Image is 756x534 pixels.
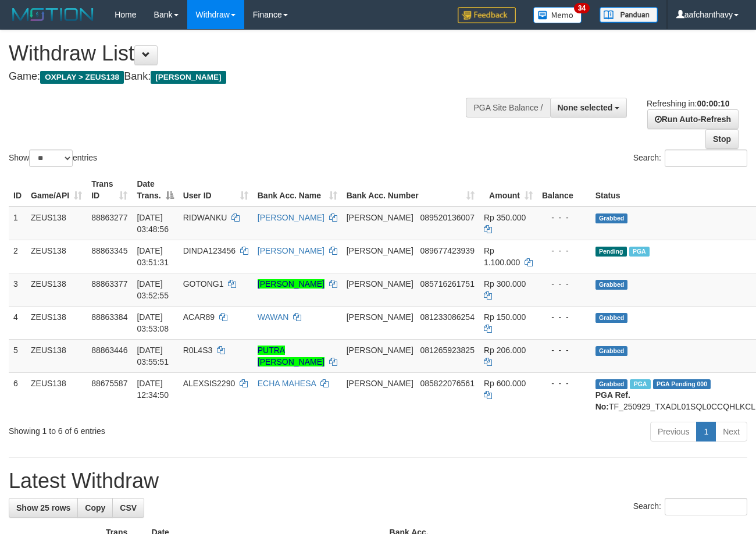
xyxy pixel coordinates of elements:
[9,498,78,518] a: Show 25 rows
[258,379,316,388] a: ECHA MAHESA
[420,246,474,255] span: Copy 089677423939 to clipboard
[258,213,324,222] a: [PERSON_NAME]
[26,173,87,207] th: Game/API: activate to sort column ascending
[120,503,137,512] span: CSV
[647,99,729,108] span: Refreshing in:
[650,422,697,442] a: Previous
[347,312,413,322] span: [PERSON_NAME]
[595,247,627,257] span: Pending
[665,149,747,167] input: Search:
[253,173,342,207] th: Bank Acc. Name: activate to sort column ascending
[9,306,26,339] td: 4
[595,379,628,389] span: Grabbed
[542,212,586,223] div: - - -
[87,173,132,207] th: Trans ID: activate to sort column ascending
[26,339,87,372] td: ZEUS138
[479,173,537,207] th: Amount: activate to sort column ascending
[484,246,520,267] span: Rp 1.100.000
[77,498,113,518] a: Copy
[558,103,613,112] span: None selected
[466,98,550,118] div: PGA Site Balance /
[342,173,479,207] th: Bank Acc. Number: activate to sort column ascending
[537,173,591,207] th: Balance
[183,213,227,222] span: RIDWANKU
[9,207,26,240] td: 1
[9,339,26,372] td: 5
[9,240,26,273] td: 2
[9,421,306,437] div: Showing 1 to 6 of 6 entries
[9,6,97,23] img: MOTION_logo.png
[9,372,26,417] td: 6
[347,379,413,388] span: [PERSON_NAME]
[91,279,127,289] span: 88863377
[595,213,628,223] span: Grabbed
[85,503,105,512] span: Copy
[653,379,711,389] span: PGA Pending
[458,7,516,23] img: Feedback.jpg
[629,247,650,257] span: Marked by aafkaynarin
[137,379,169,400] span: [DATE] 12:34:50
[347,213,413,222] span: [PERSON_NAME]
[347,279,413,289] span: [PERSON_NAME]
[633,498,747,515] label: Search:
[420,213,474,222] span: Copy 089520136007 to clipboard
[258,312,289,322] a: WAWAN
[420,279,474,289] span: Copy 085716261751 to clipboard
[9,173,26,207] th: ID
[420,346,474,355] span: Copy 081265923825 to clipboard
[179,173,253,207] th: User ID: activate to sort column ascending
[484,379,526,388] span: Rp 600.000
[542,278,586,290] div: - - -
[697,99,729,108] strong: 00:00:10
[26,306,87,339] td: ZEUS138
[26,207,87,240] td: ZEUS138
[183,246,236,255] span: DINDA123456
[16,503,70,512] span: Show 25 rows
[347,346,413,355] span: [PERSON_NAME]
[420,379,474,388] span: Copy 085822076561 to clipboard
[40,71,124,84] span: OXPLAY > ZEUS138
[91,312,127,322] span: 88863384
[595,390,630,411] b: PGA Ref. No:
[137,213,169,234] span: [DATE] 03:48:56
[183,279,224,289] span: GOTONG1
[705,129,739,149] a: Stop
[550,98,627,118] button: None selected
[542,311,586,323] div: - - -
[600,7,658,23] img: panduan.png
[29,149,73,167] select: Showentries
[137,246,169,267] span: [DATE] 03:51:31
[484,312,526,322] span: Rp 150.000
[484,213,526,222] span: Rp 350.000
[533,7,582,23] img: Button%20Memo.svg
[9,149,97,167] label: Show entries
[183,379,236,388] span: ALEXSIS2290
[26,240,87,273] td: ZEUS138
[258,279,324,289] a: [PERSON_NAME]
[132,173,178,207] th: Date Trans.: activate to sort column descending
[258,246,324,255] a: [PERSON_NAME]
[595,280,628,290] span: Grabbed
[112,498,144,518] a: CSV
[9,469,747,493] h1: Latest Withdraw
[696,422,716,442] a: 1
[91,213,127,222] span: 88863277
[26,372,87,417] td: ZEUS138
[542,344,586,356] div: - - -
[484,346,526,355] span: Rp 206.000
[91,246,127,255] span: 88863345
[484,279,526,289] span: Rp 300.000
[630,379,650,389] span: Marked by aafpengsreynich
[26,273,87,306] td: ZEUS138
[258,346,324,366] a: PUTRA [PERSON_NAME]
[183,312,215,322] span: ACAR89
[542,378,586,389] div: - - -
[91,346,127,355] span: 88863446
[633,149,747,167] label: Search:
[9,71,493,83] h4: Game: Bank:
[183,346,213,355] span: R0L4S3
[665,498,747,515] input: Search:
[9,273,26,306] td: 3
[91,379,127,388] span: 88675587
[137,312,169,333] span: [DATE] 03:53:08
